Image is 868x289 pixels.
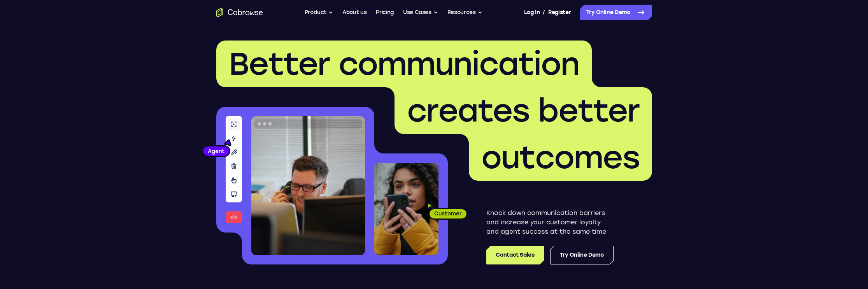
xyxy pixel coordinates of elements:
a: Go to the home page [216,8,263,17]
a: About us [342,5,366,20]
a: Log In [524,5,540,20]
a: Try Online Demo [580,5,652,20]
span: Better communication [229,45,579,83]
span: creates better [407,92,640,129]
span: / [543,8,545,17]
a: Register [548,5,571,20]
button: Resources [447,5,482,20]
a: Pricing [376,5,394,20]
button: Product [305,5,333,20]
button: Use Cases [403,5,438,20]
a: Try Online Demo [550,246,614,264]
span: outcomes [481,139,640,176]
p: Knock down communication barriers and increase your customer loyalty and agent success at the sam... [486,208,614,236]
img: A customer holding their phone [374,163,438,255]
a: Contact Sales [486,246,544,264]
img: A customer support agent talking on the phone [251,116,365,255]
